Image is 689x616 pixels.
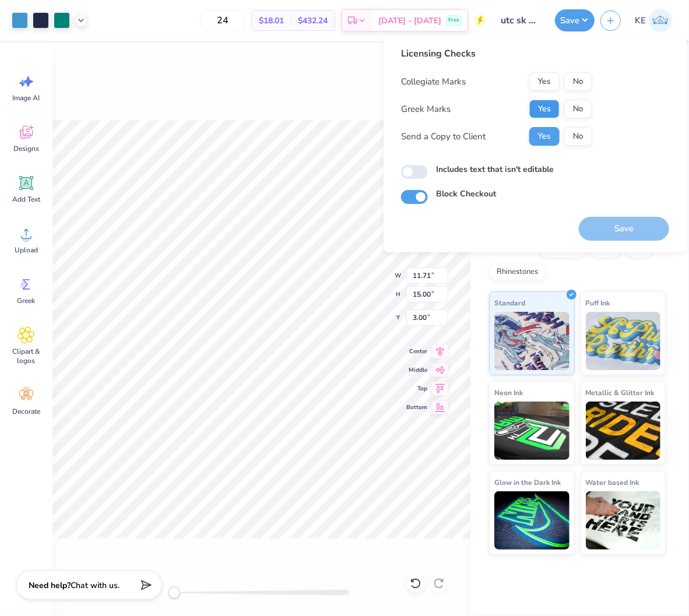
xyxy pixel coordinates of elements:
span: [DATE] - [DATE] [378,15,441,27]
span: Image AI [13,93,40,103]
input: – – [200,10,245,31]
button: Yes [529,100,560,118]
strong: Need help? [29,580,71,591]
img: Kent Everic Delos Santos [649,9,672,32]
img: Glow in the Dark Ink [494,491,570,550]
button: Yes [529,127,560,146]
button: Yes [529,72,560,91]
span: Puff Ink [586,297,610,309]
span: Metallic & Glitter Ink [586,386,655,399]
span: Glow in the Dark Ink [494,476,561,488]
img: Puff Ink [586,312,661,370]
span: Decorate [12,407,40,416]
span: Water based Ink [586,476,639,488]
span: Center [406,347,427,356]
div: Greek Marks [401,103,451,116]
a: KE [630,9,677,32]
div: Licensing Checks [401,47,592,61]
span: $432.24 [298,15,328,27]
img: Water based Ink [586,491,661,550]
div: Accessibility label [168,587,180,599]
span: Greek [17,296,36,305]
img: Standard [494,312,570,370]
span: Upload [15,245,38,255]
button: Save [555,9,595,31]
input: Untitled Design [492,9,549,32]
button: No [564,127,592,146]
span: $18.01 [259,15,284,27]
img: Metallic & Glitter Ink [586,402,661,460]
button: No [564,100,592,118]
div: Collegiate Marks [401,75,466,89]
label: Includes text that isn't editable [436,163,554,175]
span: Top [406,384,427,393]
span: KE [635,14,646,27]
span: Free [448,16,459,24]
span: Designs [13,144,39,153]
div: Send a Copy to Client [401,130,486,143]
span: Bottom [406,403,427,412]
span: Chat with us. [71,580,119,591]
span: Neon Ink [494,386,523,399]
label: Block Checkout [436,188,496,200]
img: Neon Ink [494,402,570,460]
span: Middle [406,365,427,375]
span: Add Text [12,195,40,204]
span: Standard [494,297,525,309]
button: No [564,72,592,91]
span: Clipart & logos [7,347,45,365]
div: Rhinestones [489,263,546,281]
